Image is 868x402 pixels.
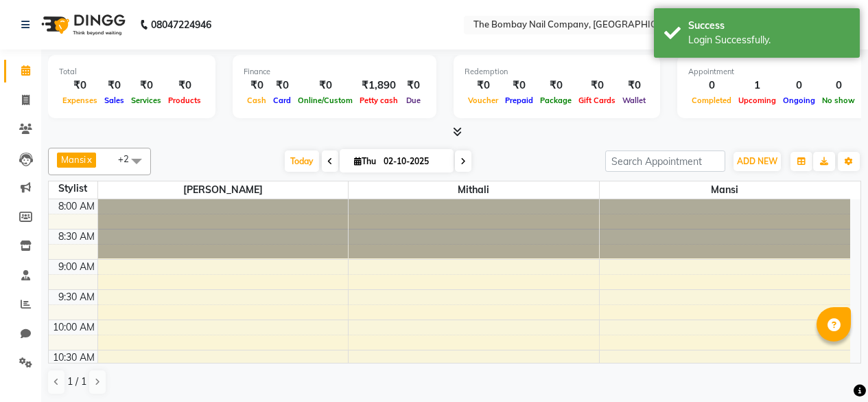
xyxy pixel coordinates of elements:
[101,96,128,105] span: Sales
[49,181,97,196] div: Stylist
[779,96,819,105] span: Ongoing
[270,78,294,93] div: ₹0
[465,96,502,105] span: Voucher
[128,96,165,105] span: Services
[98,181,349,199] span: [PERSON_NAME]
[59,78,101,93] div: ₹0
[86,154,92,165] a: x
[50,350,97,365] div: 10:30 AM
[605,150,725,172] input: Search Appointment
[56,230,97,244] div: 8:30 AM
[502,96,537,105] span: Prepaid
[537,78,575,93] div: ₹0
[165,96,204,105] span: Products
[61,154,86,165] span: Mansi
[688,33,849,47] div: Login Successfully.
[819,96,858,105] span: No show
[351,156,379,166] span: Thu
[379,151,448,172] input: 2025-10-02
[35,5,129,44] img: logo
[502,78,537,93] div: ₹0
[600,181,850,199] span: Mansi
[349,181,599,199] span: Mithali
[537,96,575,105] span: Package
[688,19,849,33] div: Success
[270,96,294,105] span: Card
[779,78,819,93] div: 0
[59,96,101,105] span: Expenses
[67,375,86,389] span: 1 / 1
[688,66,858,78] div: Appointment
[151,5,211,44] b: 08047224946
[356,96,401,105] span: Petty cash
[56,290,97,304] div: 9:30 AM
[244,66,425,78] div: Finance
[465,78,502,93] div: ₹0
[575,78,619,93] div: ₹0
[56,260,97,274] div: 9:00 AM
[118,153,139,164] span: +2
[294,78,356,93] div: ₹0
[244,78,270,93] div: ₹0
[401,78,425,93] div: ₹0
[56,199,97,214] div: 8:00 AM
[50,320,97,335] div: 10:00 AM
[734,152,781,171] button: ADD NEW
[819,78,858,93] div: 0
[735,78,779,93] div: 1
[737,156,777,166] span: ADD NEW
[465,66,649,78] div: Redemption
[688,96,735,105] span: Completed
[128,78,165,93] div: ₹0
[165,78,204,93] div: ₹0
[403,96,424,105] span: Due
[285,150,319,172] span: Today
[735,96,779,105] span: Upcoming
[575,96,619,105] span: Gift Cards
[294,96,356,105] span: Online/Custom
[688,78,735,93] div: 0
[619,96,649,105] span: Wallet
[244,96,270,105] span: Cash
[59,66,204,78] div: Total
[619,78,649,93] div: ₹0
[356,78,401,93] div: ₹1,890
[101,78,128,93] div: ₹0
